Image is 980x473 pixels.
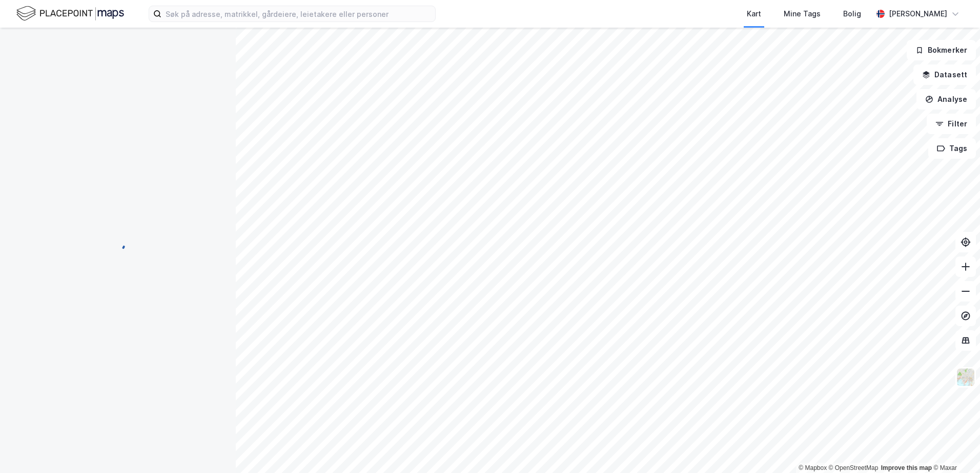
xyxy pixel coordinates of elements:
[747,8,761,20] div: Kart
[161,6,435,21] input: Søk på adresse, matrikkel, gårdeiere, leietakere eller personer
[929,424,980,473] div: Kontrollprogram for chat
[784,8,821,20] div: Mine Tags
[913,64,976,85] button: Datasett
[927,114,976,134] button: Filter
[916,89,976,110] button: Analyse
[843,8,861,20] div: Bolig
[889,8,947,20] div: [PERSON_NAME]
[799,464,827,471] a: Mapbox
[110,236,126,252] img: spinner.a6d8c91a73a9ac5275cf975e30b51cfb.svg
[907,40,976,60] button: Bokmerker
[928,138,976,159] button: Tags
[881,464,932,471] a: Improve this map
[929,424,980,473] iframe: Chat Widget
[16,5,124,23] img: logo.f888ab2527a4732fd821a326f86c7f29.svg
[956,368,975,387] img: Z
[829,464,879,471] a: OpenStreetMap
